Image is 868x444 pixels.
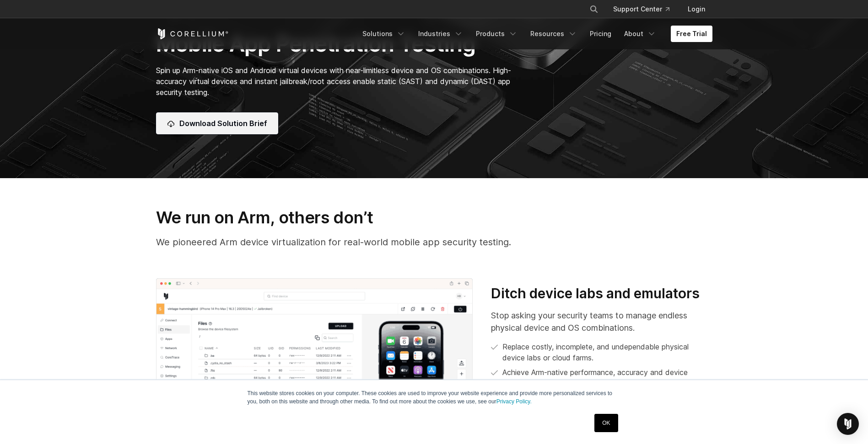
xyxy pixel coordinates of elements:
div: Navigation Menu [357,26,712,42]
a: Products [470,26,523,42]
button: Search [586,1,602,17]
div: Open Intercom Messenger [837,413,859,435]
a: Resources [525,26,582,42]
h3: We run on Arm, others don’t [156,207,712,227]
div: Navigation Menu [578,1,712,17]
span: Download Solution Brief [179,118,267,129]
p: Achieve Arm-native performance, accuracy and device behavior that emulators can’t. [502,367,712,389]
a: Solutions [357,26,411,42]
a: Industries [413,26,469,42]
a: Corellium Home [156,28,229,39]
p: Replace costly, incomplete, and undependable physical device labs or cloud farms. [502,341,712,363]
p: We pioneered Arm device virtualization for real-world mobile app security testing. [156,235,712,249]
a: Download Solution Brief [156,112,278,134]
a: Support Center [606,1,677,17]
p: This website stores cookies on your computer. These cookies are used to improve your website expe... [248,389,621,406]
a: Login [680,1,712,17]
a: Pricing [584,26,617,42]
p: Stop asking your security teams to manage endless physical device and OS combinations. [491,309,712,334]
a: About [619,26,662,42]
a: OK [594,414,618,432]
a: Free Trial [671,26,712,42]
a: Privacy Policy. [496,398,532,405]
h3: Ditch device labs and emulators [491,285,712,302]
span: Spin up Arm-native iOS and Android virtual devices with near-limitless device and OS combinations... [156,66,511,97]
